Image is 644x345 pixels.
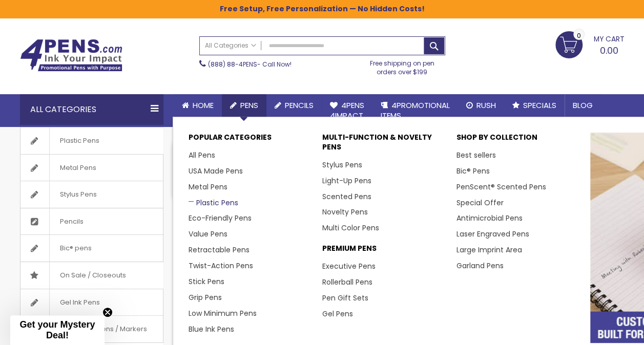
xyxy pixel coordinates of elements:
span: 4Pens 4impact [330,100,364,121]
a: Gel Pens [322,309,353,319]
span: Specials [523,100,556,111]
span: Pencils [49,208,94,235]
a: Novelty Pens [322,207,368,217]
a: Stick Pens [189,276,224,287]
span: Get your Mystery Deal! [19,319,95,340]
p: Multi-Function & Novelty Pens [322,133,446,157]
a: Grip Pens [189,292,222,303]
a: Scented Pens [322,191,371,202]
button: Close teaser [102,307,113,317]
a: Plastic Pens [20,127,163,154]
span: All Categories [205,41,256,50]
a: Twist-Action Pens [189,261,253,271]
a: Special Offer [456,198,503,208]
a: (888) 88-4PENS [208,60,257,69]
a: USA Made Pens [189,166,243,176]
a: Retractable Pens [189,245,250,255]
img: 4Pens Custom Pens and Promotional Products [20,39,122,72]
span: Rush [476,100,496,111]
a: Gel Ink Pens [20,289,163,316]
a: All Categories [200,37,261,54]
a: Pens [222,94,266,117]
span: - Call Now! [208,60,292,69]
a: Low Minimum Pens [189,308,257,318]
span: Gel Ink Pens [49,289,110,316]
a: Value Pens [189,229,227,239]
a: Bic® pens [20,235,163,262]
a: Pen Gift Sets [322,293,368,303]
span: On Sale / Closeouts [49,262,136,289]
a: Home [174,94,222,117]
span: Metal Pens [49,155,107,181]
a: Eco-Friendly Pens [189,213,252,223]
a: Large Imprint Area [456,245,522,255]
a: All Pens [189,150,215,160]
a: Metal Pens [20,155,163,181]
a: Best sellers [456,150,495,160]
span: Bic® pens [49,235,102,262]
a: Light-Up Pens [322,176,371,186]
a: Rollerball Pens [322,277,372,287]
a: Metal Pens [189,182,227,192]
a: 4PROMOTIONALITEMS [372,94,458,127]
div: Get your Mystery Deal!Close teaser [10,315,105,345]
a: Pencils [266,94,322,117]
p: Shop By Collection [456,133,579,147]
span: 4PROMOTIONAL ITEMS [381,100,450,121]
a: Rush [458,94,504,117]
iframe: Google Customer Reviews [559,317,644,345]
a: Plastic Pens [189,198,238,208]
a: 4Pens4impact [322,94,372,127]
div: All Categories [20,94,163,125]
a: Stylus Pens [322,160,362,170]
a: Antimicrobial Pens [456,213,522,223]
div: Free shipping on pen orders over $199 [359,55,445,76]
a: Specials [504,94,565,117]
span: 0.00 [600,44,618,57]
span: Blog [573,100,593,111]
span: Plastic Pens [49,127,110,154]
span: Pencils [285,100,314,111]
a: Executive Pens [322,261,376,271]
a: On Sale / Closeouts [20,262,163,289]
a: Laser Engraved Pens [456,229,529,239]
a: Garland Pens [456,261,503,271]
p: Premium Pens [322,244,446,258]
span: Stylus Pens [49,181,107,208]
p: Popular Categories [189,133,312,147]
span: 0 [577,31,581,40]
a: PenScent® Scented Pens [456,182,546,192]
span: Pens [240,100,258,111]
a: Multi Color Pens [322,223,379,233]
a: 0.00 0 [555,31,625,57]
span: Home [193,100,214,111]
a: Pencils [20,208,163,235]
a: Blog [565,94,601,117]
a: Bic® Pens [456,166,489,176]
a: Stylus Pens [20,181,163,208]
a: Blue Ink Pens [189,324,234,334]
